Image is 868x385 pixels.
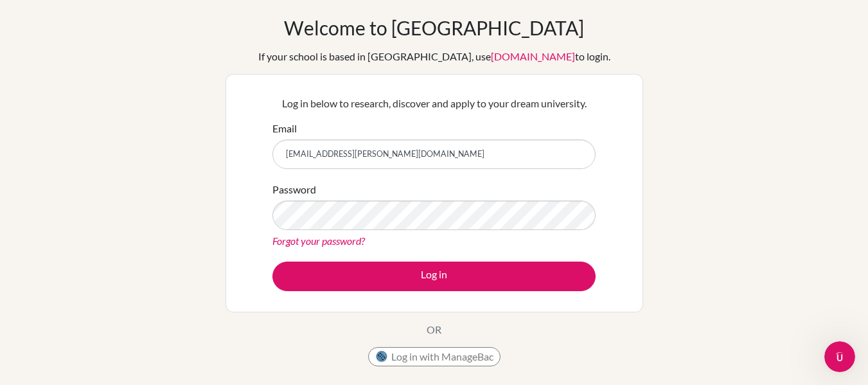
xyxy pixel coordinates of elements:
a: [DOMAIN_NAME] [491,50,575,62]
label: Password [272,182,316,197]
div: If your school is based in [GEOGRAPHIC_DATA], use to login. [258,49,610,64]
h1: Welcome to [GEOGRAPHIC_DATA] [284,16,584,39]
a: Forgot your password? [272,235,365,247]
label: Email [272,121,297,136]
iframe: Intercom live chat [824,341,855,372]
p: Log in below to research, discover and apply to your dream university. [272,96,596,111]
button: Log in [272,262,596,291]
button: Log in with ManageBac [368,347,500,366]
p: OR [427,322,441,337]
